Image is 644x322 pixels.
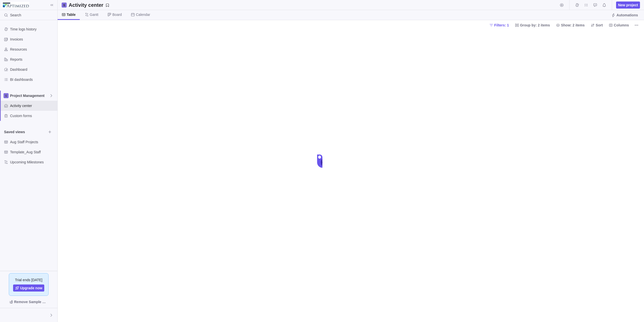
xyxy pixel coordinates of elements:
[596,23,603,28] span: Sort
[10,150,55,155] span: Template_Aug Staff
[4,298,53,306] span: Remove Sample Data
[601,4,608,8] a: Notifications
[494,23,509,28] span: Filters: 1
[136,12,150,17] span: Calendar
[20,285,43,291] span: Upgrade now
[592,2,599,9] span: Approval requests
[561,23,585,28] span: Show: 2 items
[10,103,55,108] span: Activity center
[487,22,511,29] span: Filters: 1
[312,151,332,171] div: loading
[574,2,581,9] span: Time logs
[10,47,55,52] span: Resources
[558,2,565,9] span: Start timer
[67,12,76,17] span: Table
[618,3,638,8] span: New project
[10,57,55,62] span: Reports
[15,277,43,282] span: Trial ends [DATE]
[3,312,9,318] div: Nicolas Cerezo
[10,139,55,145] span: Aug Staff Projects
[10,93,49,98] span: Project Management
[554,22,587,29] span: Show: 2 items
[14,299,48,305] span: Remove Sample Data
[513,22,552,29] span: Group by: 2 items
[13,284,45,292] a: Upgrade now
[574,4,581,8] a: Time logs
[4,129,46,134] span: Saved views
[10,13,21,18] span: Search
[10,77,55,82] span: BI dashboards
[520,23,550,28] span: Group by: 2 items
[112,12,122,17] span: Board
[46,128,53,135] span: Browse views
[614,23,629,28] span: Columns
[10,160,55,165] span: Upcoming Milestones
[90,12,98,17] span: Gantt
[69,2,103,9] h2: Activity center
[583,4,590,8] a: My assignments
[633,22,640,29] span: More actions
[616,13,638,18] span: Automations
[616,2,640,9] span: New project
[2,2,29,8] img: logo
[10,113,55,118] span: Custom forms
[607,22,631,29] span: Columns
[592,4,599,8] a: Approval requests
[10,37,55,42] span: Invoices
[601,2,608,9] span: Notifications
[10,67,55,72] span: Dashboard
[67,2,111,9] span: Save your current layout and filters as a View
[609,12,640,19] span: Automations
[10,27,55,32] span: Time logs history
[589,22,605,29] span: Sort
[583,2,590,9] span: My assignments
